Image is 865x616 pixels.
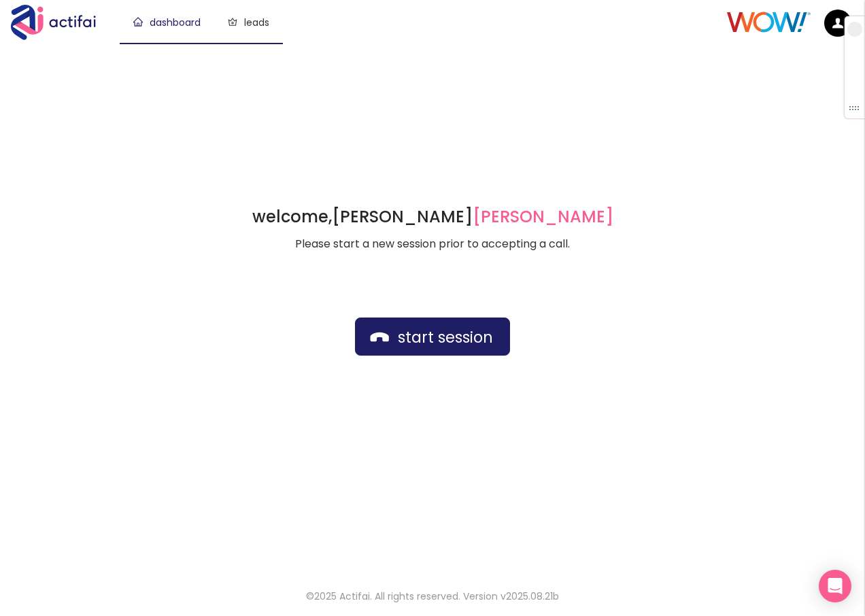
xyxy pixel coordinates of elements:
strong: [PERSON_NAME] [332,205,613,228]
span: [PERSON_NAME] [473,205,613,228]
button: start session [355,318,510,356]
img: default.png [824,10,851,37]
img: Client Logo [727,12,811,33]
a: leads [228,16,269,29]
p: Please start a new session prior to accepting a call. [252,236,613,252]
h1: welcome, [252,206,613,228]
a: dashboard [133,16,201,29]
div: Open Intercom Messenger [819,570,851,602]
img: Actifai Logo [11,5,109,40]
